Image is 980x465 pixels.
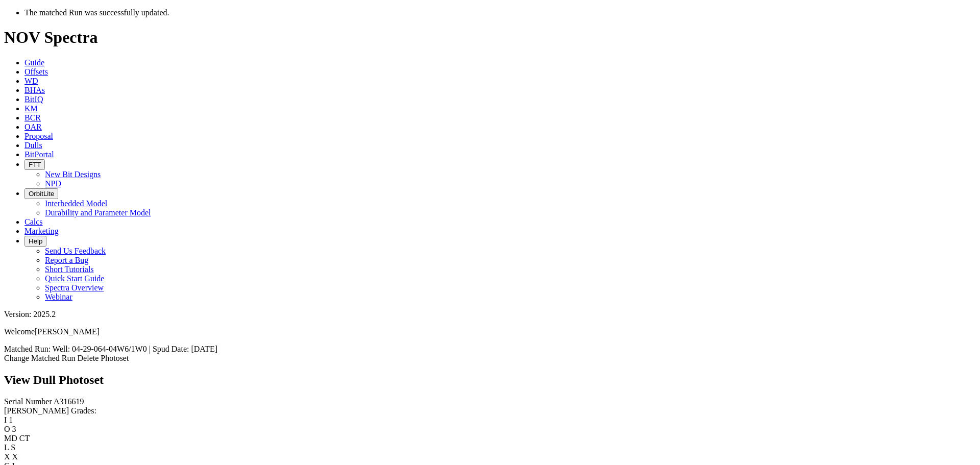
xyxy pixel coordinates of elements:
[11,443,15,452] span: S
[4,406,976,415] div: [PERSON_NAME] Grades:
[29,190,54,198] span: OrbitLite
[9,415,13,424] span: 1
[4,443,9,452] label: L
[78,354,129,362] a: Delete Photoset
[24,159,45,170] button: FTT
[24,77,38,85] a: WD
[29,161,41,168] span: FTT
[24,113,41,122] a: BCR
[24,132,53,140] a: Proposal
[24,104,38,113] a: KM
[4,415,7,424] label: I
[4,28,976,47] h1: NOV Spectra
[45,170,101,179] a: New Bit Designs
[45,283,104,292] a: Spectra Overview
[45,199,107,208] a: Interbedded Model
[24,58,44,67] a: Guide
[54,397,84,406] span: A316619
[45,256,88,264] a: Report a Bug
[45,247,106,255] a: Send Us Feedback
[12,425,16,433] span: 3
[45,208,151,217] a: Durability and Parameter Model
[4,310,976,319] div: Version: 2025.2
[29,237,42,245] span: Help
[45,179,61,188] a: NPD
[24,141,42,150] a: Dulls
[24,227,59,235] a: Marketing
[4,425,10,433] label: O
[35,327,100,336] span: [PERSON_NAME]
[4,354,76,362] a: Change Matched Run
[24,86,45,94] a: BHAs
[45,265,94,274] a: Short Tutorials
[45,292,72,301] a: Webinar
[4,327,976,336] p: Welcome
[4,397,52,406] label: Serial Number
[53,345,217,353] span: Well: 04-29-064-04W6/1W0 | Spud Date: [DATE]
[24,236,46,247] button: Help
[24,95,43,104] a: BitIQ
[4,434,17,443] label: MD
[12,452,18,461] span: X
[24,67,48,76] a: Offsets
[24,188,58,199] button: OrbitLite
[4,373,976,387] h2: View Dull Photoset
[4,345,51,353] span: Matched Run:
[19,434,30,443] span: CT
[24,123,42,131] a: OAR
[24,217,43,226] a: Calcs
[24,150,54,159] a: BitPortal
[24,8,169,17] span: The matched Run was successfully updated.
[4,452,10,461] label: X
[45,274,104,283] a: Quick Start Guide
